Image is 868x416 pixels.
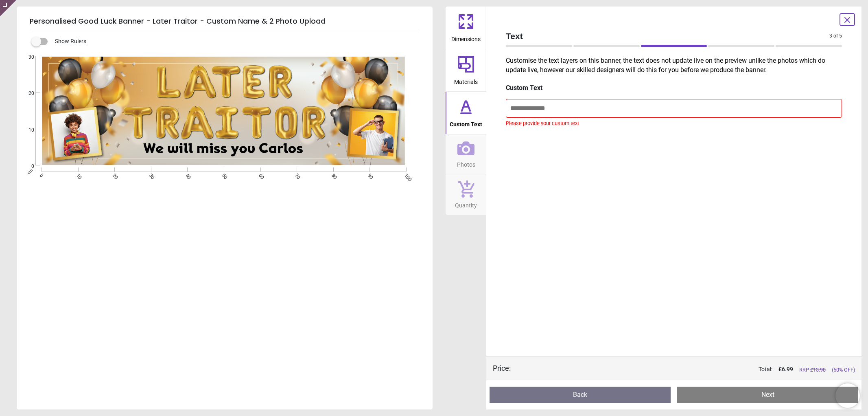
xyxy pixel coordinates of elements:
[451,31,481,44] span: Dimensions
[19,54,34,61] span: 30
[26,168,34,175] span: cm
[832,366,855,374] span: (50% OFF)
[36,37,433,46] div: Show Rulers
[677,387,858,403] button: Next
[499,56,848,75] p: Customise the text layers on this banner, the text does not update live on the preview unlike the...
[402,172,408,178] span: 100
[799,366,826,374] span: RRP
[30,13,420,30] h5: Personalised Good Luck Banner - Later Traitor - Custom Name & 2 Photo Upload
[446,174,486,215] button: Quantity
[506,30,829,42] span: Text
[19,163,34,170] span: 0
[829,33,842,40] span: 3 of 5
[446,92,486,134] button: Custom Text
[454,74,478,86] span: Materials
[506,84,842,92] label: Custom Text
[257,172,262,178] span: 60
[74,172,80,178] span: 10
[523,365,855,374] div: Total:
[446,7,486,49] button: Dimensions
[19,127,34,134] span: 10
[493,363,511,373] div: Price :
[782,366,793,372] span: 6.99
[455,198,477,210] span: Quantity
[490,387,671,403] button: Back
[506,118,842,127] span: Please provide your custom text
[810,367,826,373] span: £ 13.98
[457,157,475,169] span: Photos
[330,172,335,178] span: 80
[184,172,189,178] span: 40
[111,172,116,178] span: 20
[38,172,43,178] span: 0
[147,172,153,178] span: 30
[835,383,860,408] iframe: Brevo live chat
[19,90,34,97] span: 20
[778,365,793,374] span: £
[293,172,298,178] span: 70
[366,172,371,178] span: 90
[446,134,486,174] button: Photos
[446,49,486,92] button: Materials
[450,117,482,129] span: Custom Text
[220,172,225,178] span: 50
